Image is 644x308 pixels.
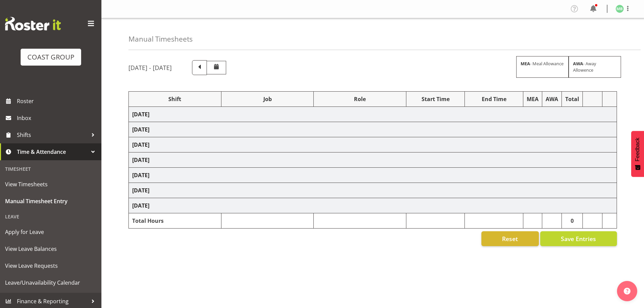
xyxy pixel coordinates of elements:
img: help-xxl-2.png [624,288,630,294]
span: Time & Attendance [17,147,88,157]
div: Shift [132,95,218,103]
div: Total [565,95,579,103]
a: View Leave Balances [2,240,100,257]
h4: Manual Timesheets [128,35,193,43]
span: Feedback [635,138,641,161]
span: View Timesheets [5,179,96,189]
button: Save Entries [540,231,617,246]
div: Job [225,95,310,103]
td: 0 [562,213,583,229]
a: Apply for Leave [2,223,100,240]
a: View Leave Requests [2,257,100,274]
button: Feedback - Show survey [631,131,644,177]
div: COAST GROUP [27,52,74,62]
div: Timesheet [2,162,100,176]
img: Rosterit website logo [5,17,61,30]
a: Manual Timesheet Entry [2,193,100,210]
strong: AWA [573,61,583,67]
a: View Timesheets [2,176,100,193]
strong: MEA [521,61,530,67]
div: End Time [468,95,520,103]
span: Reset [502,234,518,243]
td: Total Hours [129,213,221,229]
div: Role [317,95,403,103]
td: [DATE] [129,122,617,137]
div: MEA [527,95,539,103]
div: Start Time [410,95,461,103]
td: [DATE] [129,183,617,198]
img: mike-bullock1158.jpg [616,5,624,13]
span: Save Entries [561,234,596,243]
span: View Leave Balances [5,244,96,254]
button: Reset [481,231,539,246]
div: - Away Allowence [569,56,621,78]
div: AWA [546,95,558,103]
span: Manual Timesheet Entry [5,196,96,206]
a: Leave/Unavailability Calendar [2,274,100,291]
div: Leave [2,210,100,223]
td: [DATE] [129,152,617,168]
span: Shifts [17,130,88,140]
td: [DATE] [129,137,617,152]
td: [DATE] [129,198,617,213]
span: Roster [17,96,98,106]
span: Finance & Reporting [17,296,88,306]
span: View Leave Requests [5,261,96,271]
span: Leave/Unavailability Calendar [5,278,96,288]
h5: [DATE] - [DATE] [128,64,172,71]
span: Inbox [17,113,98,123]
td: [DATE] [129,168,617,183]
div: - Meal Allowance [516,56,569,78]
td: [DATE] [129,107,617,122]
span: Apply for Leave [5,227,96,237]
